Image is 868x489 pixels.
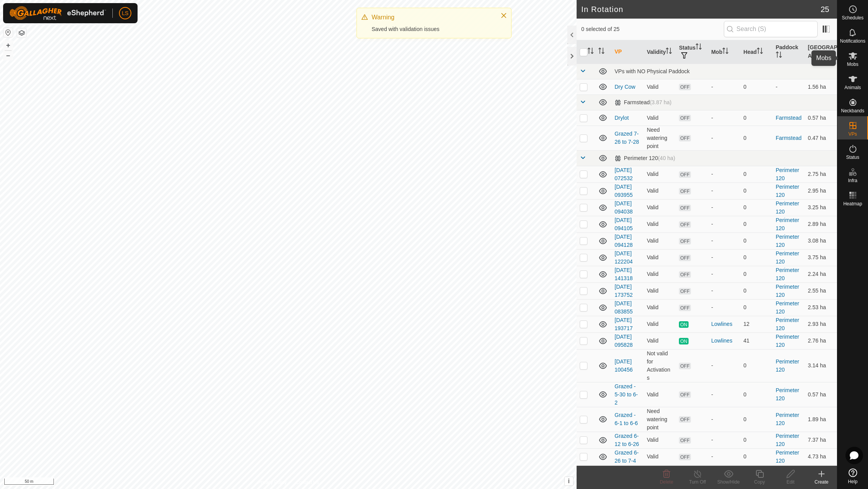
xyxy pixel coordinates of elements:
th: Paddock [773,40,805,64]
span: OFF [679,238,691,244]
div: - [711,220,737,228]
button: Map Layers [17,28,26,38]
span: OFF [679,363,691,369]
td: Valid [644,110,676,126]
a: [DATE] 094128 [615,234,633,248]
p-sorticon: Activate to sort [587,49,594,55]
button: – [3,51,13,60]
td: Need watering point [644,126,676,150]
span: OFF [679,171,691,178]
div: - [711,237,737,245]
div: Lowlines [711,320,737,328]
button: Reset Map [3,28,13,37]
td: 0 [741,249,773,266]
th: Validity [644,40,676,64]
td: Valid [644,316,676,332]
td: 3.75 ha [805,249,837,266]
td: 3.25 ha [805,199,837,216]
td: 0 [741,183,773,199]
span: Help [848,479,858,484]
td: 0 [741,232,773,249]
td: 0 [741,216,773,232]
td: Valid [644,249,676,266]
div: - [711,287,737,295]
a: Perimeter 120 [776,358,799,373]
div: - [711,114,737,122]
td: 0 [741,166,773,183]
div: Perimeter 120 [615,155,675,162]
td: Valid [644,432,676,448]
td: 2.76 ha [805,332,837,349]
a: Perimeter 120 [776,317,799,331]
td: 0 [741,349,773,382]
div: - [711,270,737,278]
span: Notifications [840,39,865,43]
td: - [773,79,805,95]
a: [DATE] 094038 [615,200,633,215]
th: [GEOGRAPHIC_DATA] Area [805,40,837,64]
td: Valid [644,79,676,95]
a: Perimeter 120 [776,412,799,426]
span: ON [679,338,688,344]
a: Perimeter 120 [776,449,799,464]
a: [DATE] 173752 [615,284,633,298]
td: Valid [644,232,676,249]
img: Gallagher Logo [9,6,106,20]
a: [DATE] 083855 [615,300,633,315]
td: 0 [741,126,773,150]
div: - [711,187,737,195]
td: Valid [644,382,676,407]
span: OFF [679,221,691,228]
td: 0 [741,199,773,216]
td: Valid [644,166,676,183]
td: 0 [741,299,773,316]
div: - [711,170,737,178]
span: 25 [821,3,829,15]
td: 1.89 ha [805,407,837,432]
td: Valid [644,282,676,299]
span: OFF [679,84,691,90]
p-sorticon: Activate to sort [776,53,782,59]
span: Animals [844,85,861,90]
a: [DATE] 193717 [615,317,633,331]
a: Drylot [615,115,629,121]
a: Perimeter 120 [776,267,799,281]
span: OFF [679,437,691,444]
a: Contact Us [296,479,319,486]
a: Perimeter 120 [776,234,799,248]
span: OFF [679,135,691,141]
a: Perimeter 120 [776,184,799,198]
td: 12 [741,316,773,332]
td: 7.37 ha [805,432,837,448]
a: Perimeter 120 [776,334,799,348]
td: Valid [644,448,676,465]
a: [DATE] 093955 [615,184,633,198]
td: 2.53 ha [805,299,837,316]
a: [DATE] 122204 [615,250,633,265]
td: 0 [741,266,773,282]
span: Neckbands [841,108,864,113]
div: - [711,83,737,91]
td: 3.08 ha [805,232,837,249]
td: Valid [644,216,676,232]
div: Lowlines [711,337,737,345]
a: Perimeter 120 [776,167,799,181]
td: 0.57 ha [805,110,837,126]
td: 0 [741,448,773,465]
a: Perimeter 120 [776,217,799,231]
th: Status [676,40,708,64]
th: VP [611,40,644,64]
td: Valid [644,266,676,282]
a: [DATE] 095828 [615,334,633,348]
div: - [711,303,737,312]
a: [DATE] 094105 [615,217,633,231]
span: OFF [679,305,691,311]
td: 0 [741,407,773,432]
span: OFF [679,255,691,261]
a: [DATE] 100456 [615,358,633,373]
span: i [568,478,570,484]
span: Status [846,155,859,160]
td: 0.57 ha [805,382,837,407]
button: Close [498,10,509,21]
button: i [565,477,573,486]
